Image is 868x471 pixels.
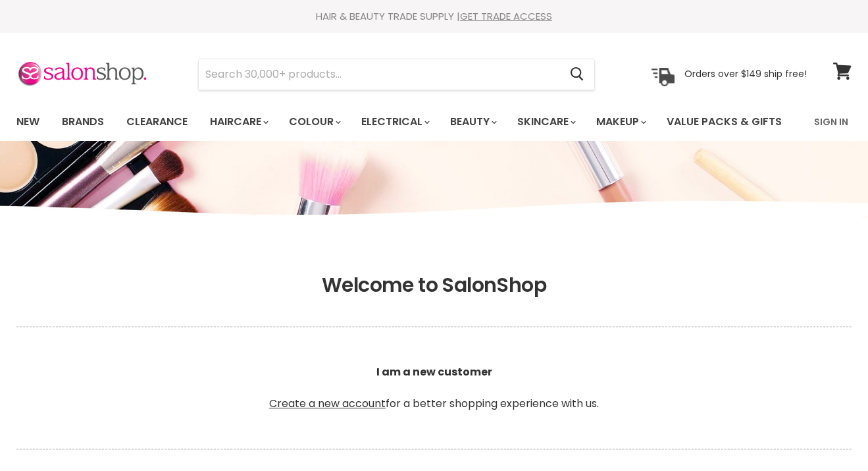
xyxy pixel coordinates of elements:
h1: Welcome to SalonShop [16,273,852,297]
a: Sign In [806,108,856,136]
button: Search [559,59,594,90]
a: Beauty [440,108,505,136]
input: Search [199,59,559,90]
a: Value Packs & Gifts [657,108,792,136]
a: Haircare [200,108,276,136]
a: Brands [52,108,114,136]
form: Product [198,59,595,90]
p: Orders over $149 ship free! [684,68,807,80]
a: Makeup [586,108,654,136]
a: Clearance [116,108,197,136]
a: GET TRADE ACCESS [460,9,552,23]
a: Colour [279,108,349,136]
b: I am a new customer [376,364,492,379]
a: Skincare [507,108,584,136]
a: Electrical [351,108,438,136]
a: Create a new account [269,396,386,411]
ul: Main menu [7,103,799,141]
p: for a better shopping experience with us. [16,333,852,443]
a: New [7,108,49,136]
